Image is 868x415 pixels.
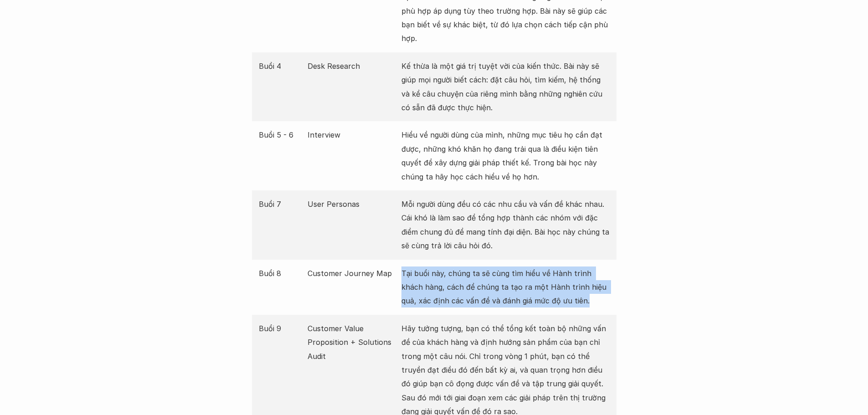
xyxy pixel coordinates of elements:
[259,128,303,142] p: Buổi 5 - 6
[401,128,610,184] p: Hiểu về người dùng của mình, những mục tiêu họ cần đạt được, những khó khăn họ đang trải qua là đ...
[401,197,610,253] p: Mỗi người dùng đều có các nhu cầu và vấn đề khác nhau. Cái khó là làm sao để tổng hợp thành các n...
[259,266,303,280] p: Buổi 8
[308,128,397,142] p: Interview
[259,59,303,73] p: Buổi 4
[401,266,610,308] p: Tại buổi này, chúng ta sẽ cùng tìm hiểu về Hành trình khách hàng, cách để chúng ta tạo ra một Hàn...
[259,322,303,335] p: Buổi 9
[308,266,397,280] p: Customer Journey Map
[308,322,397,363] p: Customer Value Proposition + Solutions Audit
[308,197,397,211] p: User Personas
[401,59,610,115] p: Kế thừa là một giá trị tuyệt vời của kiến thức. Bài này sẽ giúp mọi người biết cách: đặt câu hỏi,...
[308,59,397,73] p: Desk Research
[259,197,303,211] p: Buổi 7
